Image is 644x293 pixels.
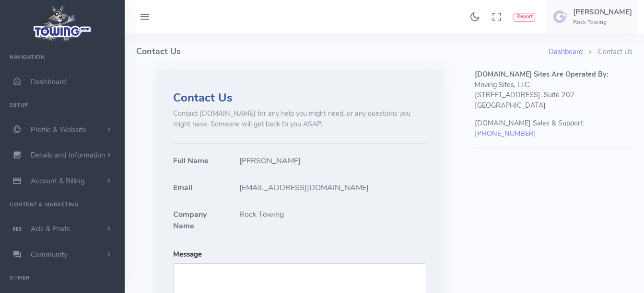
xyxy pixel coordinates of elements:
span: Details and Information [31,151,105,160]
dt: Email [167,182,234,197]
img: user-image [553,9,568,24]
span: Community [31,250,68,259]
a: Dashboard [549,47,583,56]
dt: Full Name [167,155,234,170]
label: Message [173,249,202,260]
span: Profile & Website [31,125,86,135]
b: [DOMAIN_NAME] Sites Are Operated By: [475,69,609,79]
dt: Company Name [167,209,234,232]
h4: Contact Us [136,34,549,69]
span: Account & Billing [31,176,85,186]
h5: [PERSON_NAME] [573,8,632,16]
address: Moving Sites, LLC. [STREET_ADDRESS]. Suite 202 [GEOGRAPHIC_DATA] [475,80,632,111]
dd: [EMAIL_ADDRESS][DOMAIN_NAME] [234,182,432,193]
dd: [PERSON_NAME] [234,155,432,167]
button: Report [514,13,535,22]
dd: Rock Towing [234,209,432,228]
h3: Contact Us [173,91,426,104]
p: Contact [DOMAIN_NAME] for any help you might need, or any questions you might have. Someone will ... [173,109,426,129]
img: logo [30,3,95,44]
h6: Rock Towing [573,19,632,25]
span: Ads & Posts [31,224,70,234]
a: [PHONE_NUMBER] [475,129,536,138]
span: Dashboard [31,77,66,87]
li: Contact Us [583,47,632,57]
